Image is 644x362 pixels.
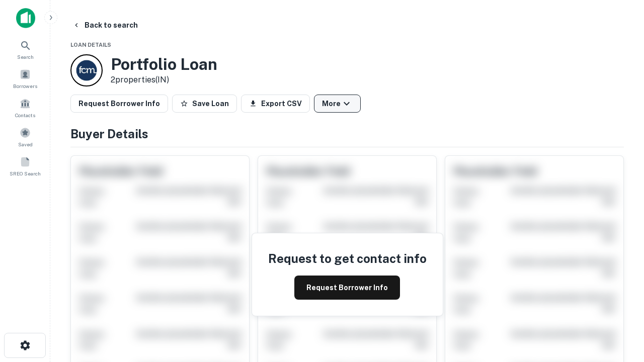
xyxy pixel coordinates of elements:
[3,152,47,179] a: SREO Search
[13,82,37,90] span: Borrowers
[18,140,33,148] span: Saved
[3,94,47,121] a: Contacts
[241,95,310,113] button: Export CSV
[70,125,624,143] h4: Buyer Details
[314,95,361,113] button: More
[70,42,111,48] span: Loan Details
[68,16,142,34] button: Back to search
[17,53,34,61] span: Search
[294,276,400,300] button: Request Borrower Info
[594,282,644,330] iframe: Chat Widget
[111,55,217,74] h3: Portfolio Loan
[10,169,41,177] span: SREO Search
[70,95,168,113] button: Request Borrower Info
[3,123,47,150] a: Saved
[111,74,217,86] p: 2 properties (IN)
[15,111,35,119] span: Contacts
[3,36,47,63] a: Search
[268,249,427,267] h4: Request to get contact info
[172,95,237,113] button: Save Loan
[16,8,35,28] img: capitalize-icon.png
[3,65,47,92] a: Borrowers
